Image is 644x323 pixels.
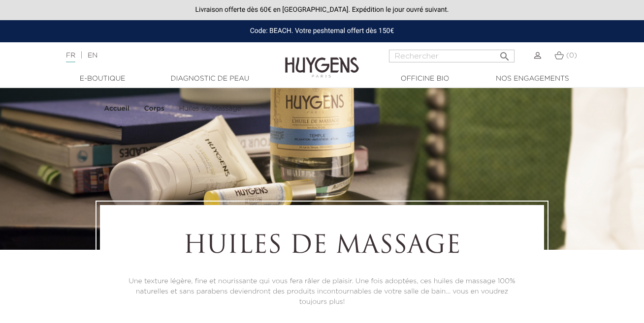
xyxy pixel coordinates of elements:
[127,232,517,262] h1: Huiles de Massage
[144,105,166,113] a: Corps
[88,52,97,59] a: EN
[161,74,259,84] a: Diagnostic de peau
[483,74,581,84] a: Nos engagements
[496,47,514,60] button: 
[179,105,241,113] a: Huiles de Massage
[53,74,152,84] a: E-Boutique
[144,105,164,112] strong: Corps
[566,52,577,59] span: (0)
[376,74,474,84] a: Officine Bio
[285,41,359,79] img: Huygens
[179,105,241,112] span: Huiles de Massage
[127,276,517,307] p: Une texture légère, fine et nourissante qui vous fera râler de plaisir. Une fois adoptées, ces hu...
[104,105,131,113] a: Accueil
[104,105,129,112] strong: Accueil
[61,50,261,61] div: |
[499,48,511,59] i: 
[66,52,75,62] a: FR
[389,50,515,62] input: Rechercher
